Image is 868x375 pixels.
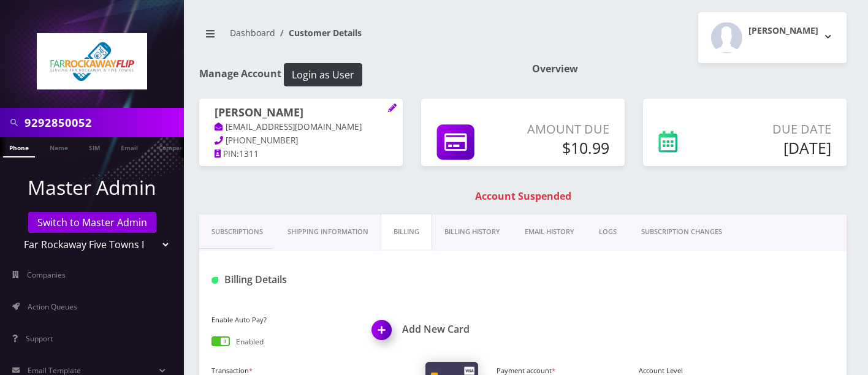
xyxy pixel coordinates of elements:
[230,27,275,39] a: Dashboard
[532,63,847,75] h1: Overview
[3,137,35,157] a: Phone
[516,138,609,157] h5: $10.99
[722,138,831,157] h5: [DATE]
[432,214,512,249] a: Billing History
[275,214,381,249] a: Shipping Information
[83,137,106,156] a: SIM
[587,214,629,249] a: LOGS
[199,20,514,55] nav: breadcrumb
[366,316,402,352] img: Add New Card
[239,148,259,159] span: 1311
[748,26,818,36] h2: [PERSON_NAME]
[372,324,514,335] h1: Add New Card
[698,12,847,63] button: [PERSON_NAME]
[199,214,275,249] a: Subscriptions
[28,301,77,312] span: Action Queues
[215,106,387,121] h1: [PERSON_NAME]
[211,277,218,284] img: Billing Details
[281,67,362,80] a: Login as User
[275,26,362,39] li: Customer Details
[25,111,181,134] input: Search in Company
[284,63,362,86] button: Login as User
[27,270,66,280] span: Companies
[516,120,609,138] p: Amount Due
[372,324,514,335] a: Add New CardAdd New Card
[211,274,407,286] h1: Billing Details
[37,33,147,89] img: Far Rockaway Five Towns Flip
[44,137,74,156] a: Name
[28,212,156,233] a: Switch to Master Admin
[226,135,298,146] span: [PHONE_NUMBER]
[115,137,144,156] a: Email
[202,191,843,202] h1: Account Suspended
[211,315,354,325] label: Enable Auto Pay?
[153,137,194,156] a: Company
[512,214,587,249] a: EMAIL HISTORY
[236,336,264,347] p: Enabled
[381,214,432,249] a: Billing
[215,148,239,161] a: PIN:
[722,120,831,138] p: Due Date
[26,333,53,344] span: Support
[629,214,734,249] a: SUBSCRIPTION CHANGES
[215,121,362,134] a: [EMAIL_ADDRESS][DOMAIN_NAME]
[199,63,514,86] h1: Manage Account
